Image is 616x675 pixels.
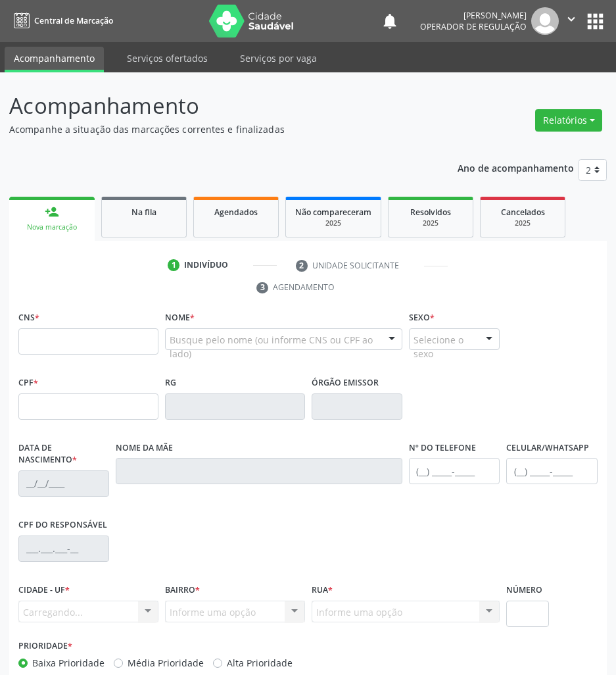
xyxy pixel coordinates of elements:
[535,109,602,132] button: Relatórios
[18,373,38,393] label: CPF
[312,373,379,393] label: Órgão emissor
[506,458,597,484] input: (__) _____-_____
[18,438,109,470] label: Data de nascimento
[458,159,574,176] p: Ano de acompanhamento
[9,10,113,32] a: Central de Marcação
[295,207,371,218] span: Não compareceram
[18,222,85,232] div: Nova marcação
[165,308,195,328] label: Nome
[45,205,59,219] div: person_add
[420,10,527,21] div: [PERSON_NAME]
[170,333,375,361] span: Busque pelo nome (ou informe CNS ou CPF ao lado)
[18,308,39,328] label: CNS
[312,580,333,601] label: Rua
[32,656,105,670] label: Baixa Prioridade
[5,47,104,72] a: Acompanhamento
[34,15,113,26] span: Central de Marcação
[559,7,584,35] button: 
[116,438,173,459] label: Nome da mãe
[410,207,451,218] span: Resolvidos
[128,656,204,670] label: Média Prioridade
[227,656,293,670] label: Alta Prioridade
[381,12,399,30] button: notifications
[409,308,435,328] label: Sexo
[398,218,463,228] div: 2025
[531,7,559,35] img: img
[9,122,427,136] p: Acompanhe a situação das marcações correntes e finalizadas
[165,580,200,601] label: Bairro
[414,333,473,361] span: Selecione o sexo
[18,470,109,497] input: __/__/____
[506,580,542,601] label: Número
[184,259,228,271] div: Indivíduo
[501,207,545,218] span: Cancelados
[18,536,109,562] input: ___.___.___-__
[118,47,217,70] a: Serviços ofertados
[409,458,500,484] input: (__) _____-_____
[231,47,326,70] a: Serviços por vaga
[214,207,258,218] span: Agendados
[295,218,371,228] div: 2025
[131,207,156,218] span: Na fila
[165,373,176,393] label: RG
[18,580,70,601] label: Cidade - UF
[420,21,527,32] span: Operador de regulação
[564,12,579,26] i: 
[18,515,107,536] label: CPF do responsável
[506,438,589,459] label: Celular/WhatsApp
[490,218,556,228] div: 2025
[9,89,427,122] p: Acompanhamento
[168,259,179,271] div: 1
[409,438,476,459] label: Nº do Telefone
[584,10,607,33] button: apps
